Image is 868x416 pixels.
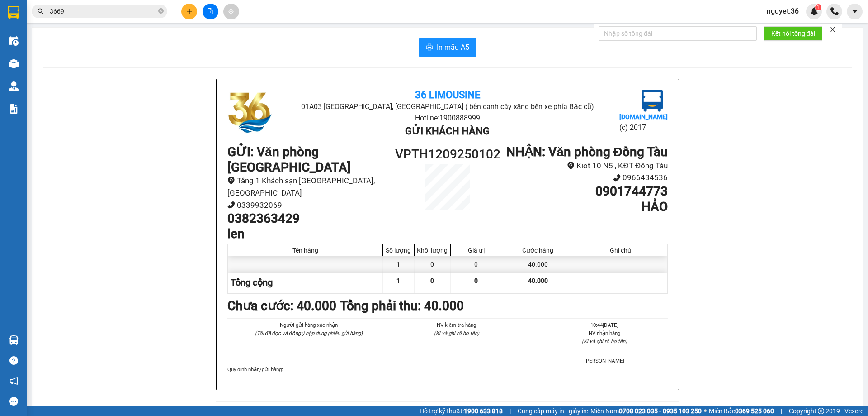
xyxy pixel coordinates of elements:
[38,8,44,14] span: search
[818,408,824,414] span: copyright
[9,335,19,345] img: warehouse-icon
[227,90,273,135] img: logo.jpg
[227,211,392,226] h1: 0382363429
[759,5,806,17] span: nguyet.36
[301,101,594,112] li: 01A03 [GEOGRAPHIC_DATA], [GEOGRAPHIC_DATA] ( bên cạnh cây xăng bến xe phía Bắc cũ)
[506,144,668,159] b: NHẬN : Văn phòng Đồng Tàu
[231,277,273,288] span: Tổng cộng
[619,407,702,415] strong: 0708 023 035 - 0935 103 250
[619,122,668,133] li: (c) 2017
[392,144,503,164] h1: VPTH1209250102
[474,277,478,284] span: 0
[415,89,480,100] b: 36 Limousine
[301,112,594,124] li: Hotline: 1900888999
[396,277,400,284] span: 1
[434,330,479,336] i: (Kí và ghi rõ họ tên)
[503,172,668,184] li: 0966434536
[255,330,363,336] i: (Tôi đã đọc và đồng ý nộp dung phiếu gửi hàng)
[9,377,18,385] span: notification
[9,104,19,114] img: solution-icon
[385,247,412,254] div: Số lượng
[426,43,433,52] span: printer
[847,4,863,19] button: caret-down
[503,160,668,172] li: Kiot 10 N5 , KĐT Đồng Tàu
[420,406,503,416] span: Hỗ trợ kỹ thuật:
[9,397,18,406] span: message
[576,247,665,254] div: Ghi chú
[340,298,464,313] b: Tổng phải thu: 40.000
[383,256,415,273] div: 1
[816,4,820,10] span: 1
[9,36,19,46] img: warehouse-icon
[227,226,392,242] h1: len
[830,7,839,15] img: phone-icon
[810,7,818,15] img: icon-new-feature
[528,277,548,284] span: 40.000
[590,406,702,416] span: Miền Nam
[207,8,213,14] span: file-add
[227,199,392,211] li: 0339932069
[509,406,511,416] span: |
[567,162,575,169] span: environment
[227,298,336,313] b: Chưa cước : 40.000
[735,407,774,415] strong: 0369 525 060
[9,59,19,68] img: warehouse-icon
[9,356,18,365] span: question-circle
[186,8,193,14] span: plus
[228,8,234,14] span: aim
[781,406,782,416] span: |
[709,406,774,416] span: Miền Bắc
[830,26,836,33] span: close
[393,321,519,329] li: NV kiểm tra hàng
[518,406,588,416] span: Cung cấp máy in - giấy in:
[542,321,668,329] li: 10:44[DATE]
[227,144,351,175] b: GỬI : Văn phòng [GEOGRAPHIC_DATA]
[503,184,668,199] h1: 0901744773
[599,26,757,41] input: Nhập số tổng đài
[815,4,821,10] sup: 1
[437,42,469,53] span: In mẫu A5
[502,256,574,273] div: 40.000
[158,8,164,14] span: close-circle
[464,407,503,415] strong: 1900 633 818
[227,365,668,373] div: Quy định nhận/gửi hàng :
[613,174,621,182] span: phone
[181,4,197,19] button: plus
[223,4,239,19] button: aim
[158,7,164,16] span: close-circle
[405,125,490,137] b: Gửi khách hàng
[227,175,392,199] li: Tầng 1 Khách sạn [GEOGRAPHIC_DATA], [GEOGRAPHIC_DATA]
[453,247,500,254] div: Giá trị
[542,329,668,337] li: NV nhận hàng
[50,6,156,16] input: Tìm tên, số ĐT hoặc mã đơn
[9,81,19,91] img: warehouse-icon
[542,357,668,365] li: [PERSON_NAME]
[231,247,380,254] div: Tên hàng
[505,247,571,254] div: Cước hàng
[227,177,235,184] span: environment
[851,7,859,15] span: caret-down
[203,4,218,19] button: file-add
[8,6,19,19] img: logo-vxr
[764,26,822,41] button: Kết nối tổng đài
[245,321,372,329] li: Người gửi hàng xác nhận
[619,113,668,120] b: [DOMAIN_NAME]
[451,256,502,273] div: 0
[415,256,451,273] div: 0
[419,38,476,57] button: printerIn mẫu A5
[417,247,448,254] div: Khối lượng
[503,199,668,215] h1: HẢO
[227,201,235,209] span: phone
[642,90,663,112] img: logo.jpg
[771,29,815,38] span: Kết nối tổng đài
[430,277,434,284] span: 0
[704,409,707,413] span: ⚪️
[582,338,627,344] i: (Kí và ghi rõ họ tên)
